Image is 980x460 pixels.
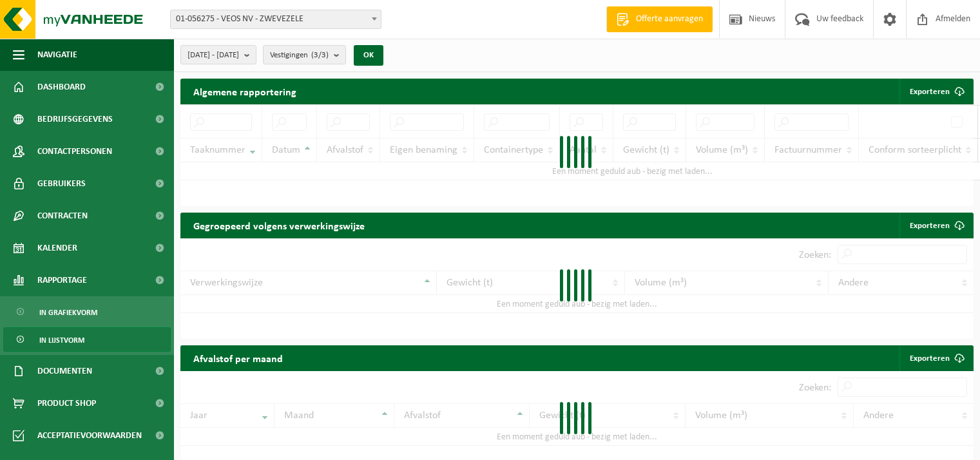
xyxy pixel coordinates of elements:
[39,328,84,352] span: In lijstvorm
[37,419,142,452] span: Acceptatievoorwaarden
[37,264,87,296] span: Rapportage
[180,213,378,238] h2: Gegroepeerd volgens verwerkingswijze
[37,200,88,232] span: Contracten
[899,213,972,238] a: Exporteren
[899,79,972,104] button: Exporteren
[39,300,97,325] span: In grafiekvorm
[37,135,112,168] span: Contactpersonen
[3,300,171,324] a: In grafiekvorm
[263,45,346,64] button: Vestigingen(3/3)
[633,13,706,26] span: Offerte aanvragen
[37,168,86,200] span: Gebruikers
[311,51,329,59] count: (3/3)
[37,71,86,103] span: Dashboard
[270,46,329,65] span: Vestigingen
[37,387,96,419] span: Product Shop
[180,45,256,64] button: [DATE] - [DATE]
[354,45,383,66] button: OK
[899,345,972,371] a: Exporteren
[171,10,381,28] span: 01-056275 - VEOS NV - ZWEVEZELE
[187,46,239,65] span: [DATE] - [DATE]
[37,355,92,387] span: Documenten
[170,10,381,29] span: 01-056275 - VEOS NV - ZWEVEZELE
[180,345,296,370] h2: Afvalstof per maand
[606,6,713,32] a: Offerte aanvragen
[37,232,77,264] span: Kalender
[37,103,113,135] span: Bedrijfsgegevens
[3,327,171,352] a: In lijstvorm
[180,79,309,104] h2: Algemene rapportering
[37,39,77,71] span: Navigatie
